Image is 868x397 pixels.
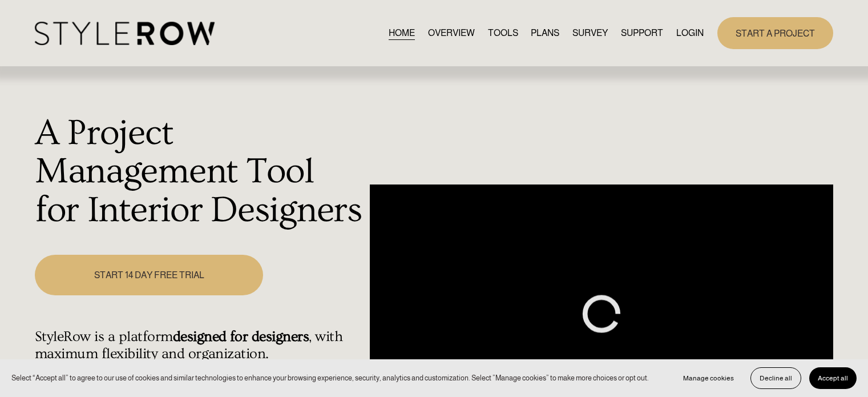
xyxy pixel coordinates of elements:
a: PLANS [531,25,559,41]
a: HOME [389,25,415,41]
span: Accept all [818,374,848,382]
h1: A Project Management Tool for Interior Designers [35,114,364,230]
a: START A PROJECT [717,17,833,49]
span: Manage cookies [683,374,734,382]
h4: StyleRow is a platform , with maximum flexibility and organization. [35,328,364,363]
a: LOGIN [676,25,704,41]
button: Decline all [750,367,801,389]
a: SURVEY [572,25,608,41]
a: START 14 DAY FREE TRIAL [35,255,263,295]
img: StyleRow [35,22,215,45]
strong: designed for designers [173,328,309,345]
span: SUPPORT [621,26,663,40]
a: OVERVIEW [428,25,475,41]
a: folder dropdown [621,25,663,41]
a: TOOLS [488,25,518,41]
p: Select “Accept all” to agree to our use of cookies and similar technologies to enhance your brows... [11,372,649,383]
span: Decline all [760,374,792,382]
button: Manage cookies [675,367,742,389]
button: Accept all [809,367,857,389]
